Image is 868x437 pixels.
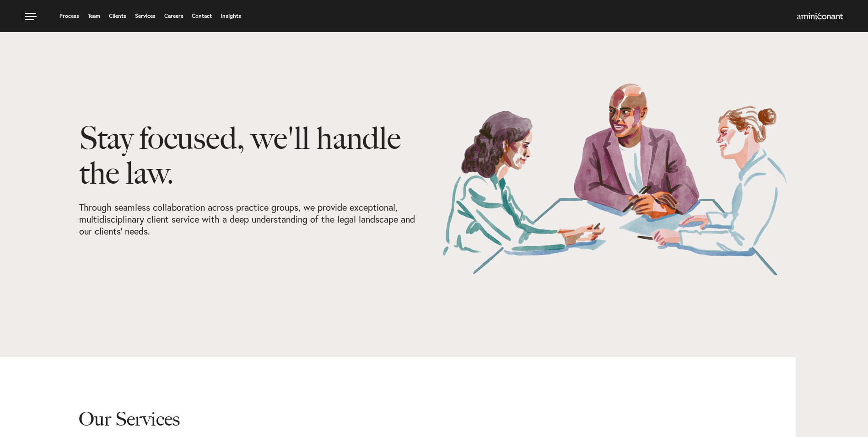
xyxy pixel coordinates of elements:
p: Through seamless collaboration across practice groups, we provide exceptional, multidisciplinary ... [79,202,427,237]
img: Amini & Conant [797,13,843,20]
a: Contact [192,13,212,19]
a: Insights [221,13,241,19]
img: Our Services [441,82,789,275]
a: Careers [164,13,183,19]
h1: Stay focused, we'll handle the law. [79,120,427,202]
a: Clients [109,13,126,19]
a: Home [797,13,843,21]
a: Services [135,13,156,19]
a: Process [59,13,79,19]
a: Team [88,13,100,19]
